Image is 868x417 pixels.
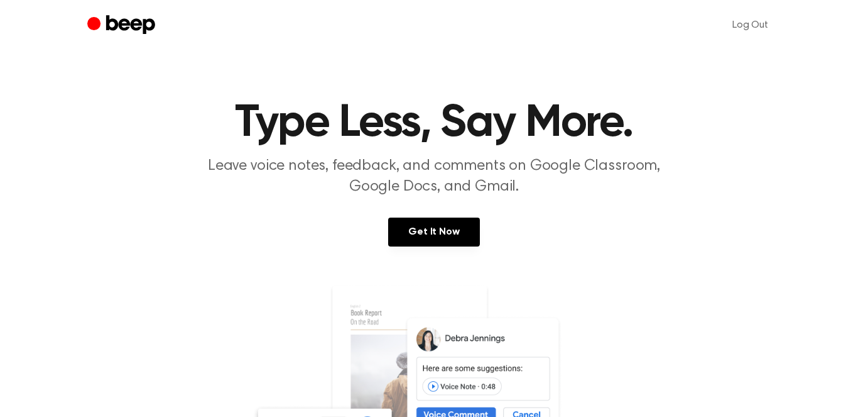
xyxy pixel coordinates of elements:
[87,13,158,38] a: Beep
[193,156,675,197] p: Leave voice notes, feedback, and comments on Google Classroom, Google Docs, and Gmail.
[720,10,781,40] a: Log Out
[112,101,756,146] h1: Type Less, Say More.
[388,218,479,247] a: Get It Now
